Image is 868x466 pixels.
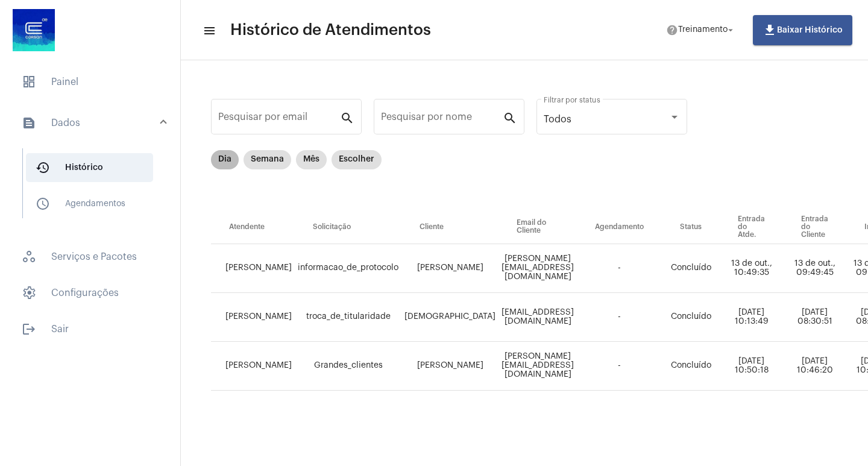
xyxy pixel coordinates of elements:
[211,293,295,342] td: [PERSON_NAME]
[298,263,398,272] span: informacao_de_protocolo
[577,293,662,342] td: -
[503,110,517,125] mat-icon: search
[401,244,498,293] td: [PERSON_NAME]
[203,24,215,38] mat-icon: sidenav icon
[7,104,180,142] mat-expansion-panel-header: sidenav iconDados
[10,6,58,54] img: d4669ae0-8c07-2337-4f67-34b0df7f5ae4.jpeg
[314,361,383,370] span: ⁠Grandes_clientes
[720,293,783,342] td: [DATE] 10:13:49
[577,244,662,293] td: -
[725,25,736,36] mat-icon: arrow_drop_down
[12,279,168,307] span: Configurações
[763,23,777,37] mat-icon: file_download
[12,68,168,96] span: Painel
[783,293,846,342] td: [DATE] 08:30:51
[753,15,852,45] button: Baixar Histórico
[340,110,354,125] mat-icon: search
[544,115,571,124] span: Todos
[662,293,720,342] td: Concluído
[230,20,431,40] span: Histórico de Atendimentos
[22,75,36,89] span: sidenav icon
[498,244,577,293] td: [PERSON_NAME][EMAIL_ADDRESS][DOMAIN_NAME]
[720,210,783,244] th: Entrada do Atde.
[22,250,36,264] span: sidenav icon
[218,114,340,125] input: Pesquisar por email
[577,210,662,244] th: Agendamento
[211,150,239,169] mat-chip: Dia
[783,244,846,293] td: 13 de out., 09:49:45
[7,142,180,235] div: sidenav iconDados
[211,244,295,293] td: [PERSON_NAME]
[666,24,678,36] mat-icon: help
[662,342,720,391] td: Concluído
[401,293,498,342] td: [DEMOGRAPHIC_DATA]
[332,150,382,169] mat-chip: Escolher
[295,210,401,244] th: Solicitação
[401,210,498,244] th: Cliente
[26,153,153,182] span: Histórico
[36,160,50,175] mat-icon: sidenav icon
[498,293,577,342] td: [EMAIL_ADDRESS][DOMAIN_NAME]
[12,315,168,344] span: Sair
[783,342,846,391] td: [DATE] 10:46:20
[720,244,783,293] td: 13 de out., 10:49:35
[662,244,720,293] td: Concluído
[22,116,36,130] mat-icon: sidenav icon
[306,312,391,321] span: troca_de_titularidade
[12,242,168,271] span: Serviços e Pacotes
[498,210,577,244] th: Email do Cliente
[22,286,36,300] span: sidenav icon
[36,197,50,211] mat-icon: sidenav icon
[26,189,153,218] span: Agendamentos
[662,210,720,244] th: Status
[22,116,161,130] mat-panel-title: Dados
[659,18,743,42] button: Treinamento
[381,114,503,125] input: Pesquisar por nome
[401,342,498,391] td: [PERSON_NAME]
[720,342,783,391] td: [DATE] 10:50:18
[22,322,36,336] mat-icon: sidenav icon
[498,342,577,391] td: [PERSON_NAME][EMAIL_ADDRESS][DOMAIN_NAME]
[783,210,846,244] th: Entrada do Cliente
[763,26,843,34] span: Baixar Histórico
[211,342,295,391] td: [PERSON_NAME]
[296,150,327,169] mat-chip: Mês
[244,150,291,169] mat-chip: Semana
[211,210,295,244] th: Atendente
[577,342,662,391] td: -
[678,26,728,34] span: Treinamento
